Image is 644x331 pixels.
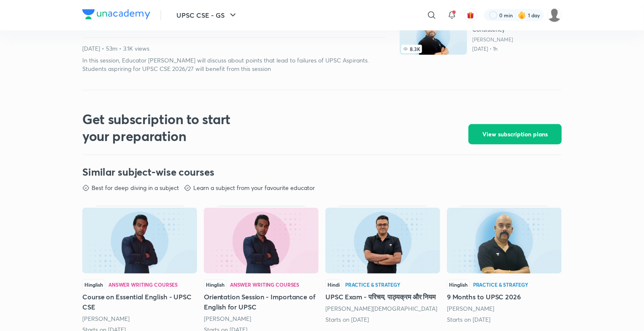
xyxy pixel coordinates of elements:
div: Starts on 8th Sept [325,315,440,324]
img: avatar [467,11,474,19]
span: Hindi [325,280,342,289]
p: Best for deep diving in a subject [92,184,179,192]
p: Learn a subject from your favourite educator [193,184,315,192]
h5: Orientation Session - Importance of English for UPSC [204,292,319,312]
h5: UPSC Exam - परिचय, पाठ्यक्रम और नियम [325,292,440,302]
button: avatar [464,8,477,22]
h5: 9 Months to UPSC 2026 [447,292,562,302]
div: Starts on 8th Sept [447,315,562,324]
div: Practice & Strategy [345,282,400,287]
a: [PERSON_NAME] [204,315,251,323]
button: View subscription plans [468,124,562,144]
div: Dr Sidharth Arora [447,304,562,313]
div: UPSC Exam - परिचय, पाठ्यक्रम और नियम [325,206,440,324]
div: Raheem Salman Shaikh [204,315,319,323]
div: Answer Writing Courses [108,282,178,287]
div: Answer Writing Courses [230,282,299,287]
a: [PERSON_NAME] [82,315,130,323]
div: Raheem Salman Shaikh [82,315,197,323]
button: UPSC CSE - GS [171,7,243,24]
a: [PERSON_NAME] [447,304,494,312]
div: Practice & Strategy [473,282,528,287]
h3: Similar subject-wise courses [82,165,562,179]
a: Company Logo [82,9,150,22]
img: streak [518,11,526,19]
p: [DATE] • 53m • 3.1K views [82,44,386,53]
img: PRIYANKA mahar [547,8,562,22]
p: In this session, Educator [PERSON_NAME] will discuss about points that lead to failures of UPSC A... [82,56,386,73]
p: [DATE] • 1h [472,46,562,52]
span: Hinglish [447,280,470,289]
a: [PERSON_NAME] [472,36,562,43]
img: Company Logo [82,9,150,19]
span: 8.3K [401,45,422,53]
div: 9 Months to UPSC 2026 [447,206,562,324]
span: Hinglish [204,280,227,289]
h2: Get subscription to start your preparation [82,111,255,144]
h5: Course on Essential English - UPSC CSE [82,292,197,312]
div: Atul Jain [325,304,440,313]
span: Hinglish [82,280,105,289]
a: [PERSON_NAME][DEMOGRAPHIC_DATA] [325,304,437,312]
span: View subscription plans [482,130,548,138]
